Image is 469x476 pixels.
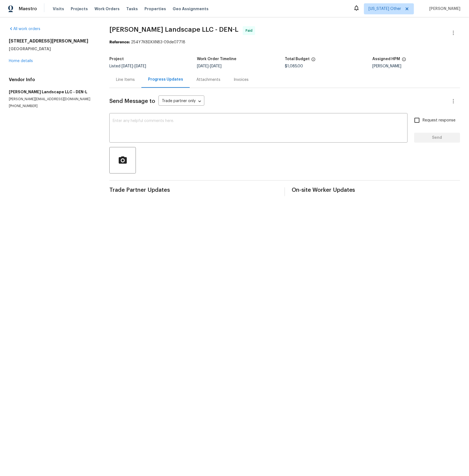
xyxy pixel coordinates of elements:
[109,39,460,45] div: 254Y7K8DXXN83-09de07718
[144,6,166,12] span: Properties
[427,6,461,12] span: [PERSON_NAME]
[373,57,400,61] h5: Assigned HPM
[148,77,183,82] div: Progress Updates
[135,64,146,68] span: [DATE]
[196,77,220,83] div: Attachments
[109,40,130,44] b: Reference:
[109,99,155,104] span: Send Message to
[109,64,146,68] span: Listed
[9,27,40,31] a: All work orders
[210,64,222,68] span: [DATE]
[9,77,96,83] h4: Vendor Info
[197,57,237,61] h5: Work Order Timeline
[71,6,88,12] span: Projects
[19,6,37,12] span: Maestro
[285,64,303,68] span: $1,085.00
[173,6,209,12] span: Geo Assignments
[292,187,460,193] span: On-site Worker Updates
[402,57,406,64] span: The hpm assigned to this work order.
[109,57,124,61] h5: Project
[53,6,64,12] span: Visits
[234,77,249,83] div: Invoices
[109,187,278,193] span: Trade Partner Updates
[246,28,255,33] span: Paid
[122,64,146,68] span: -
[9,46,96,52] h5: [GEOGRAPHIC_DATA]
[373,64,460,68] div: [PERSON_NAME]
[159,97,204,106] div: Trade partner only
[9,38,96,44] h2: [STREET_ADDRESS][PERSON_NAME]
[9,97,96,102] p: [PERSON_NAME][EMAIL_ADDRESS][DOMAIN_NAME]
[116,77,135,83] div: Line Items
[9,59,33,63] a: Home details
[9,89,96,95] h5: [PERSON_NAME] Landscape LLC - DEN-L
[126,7,138,11] span: Tasks
[109,26,238,33] span: [PERSON_NAME] Landscape LLC - DEN-L
[369,6,401,12] span: [US_STATE] Other
[285,57,310,61] h5: Total Budget
[122,64,133,68] span: [DATE]
[423,118,456,123] span: Request response
[9,104,96,108] p: [PHONE_NUMBER]
[197,64,209,68] span: [DATE]
[197,64,222,68] span: -
[311,57,316,64] span: The total cost of line items that have been proposed by Opendoor. This sum includes line items th...
[94,6,120,12] span: Work Orders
